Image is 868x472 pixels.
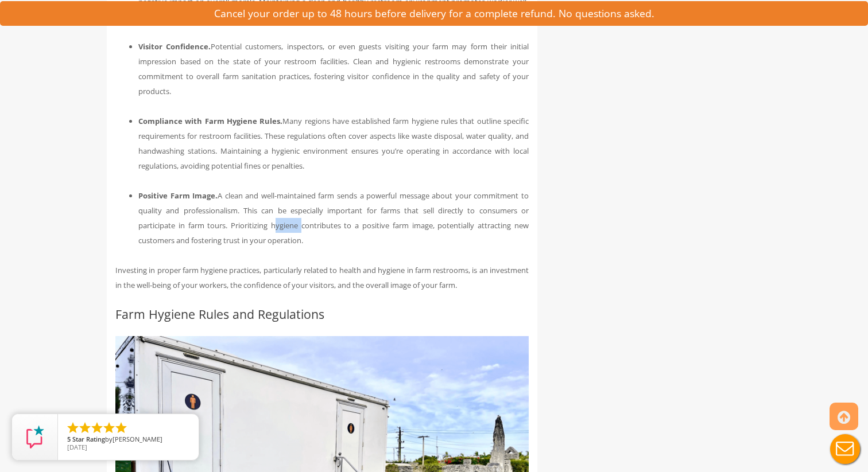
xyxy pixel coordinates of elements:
[138,116,282,126] b: Compliance with Farm Hygiene Rules.
[822,426,868,472] button: Live Chat
[67,436,189,444] span: by
[115,263,529,292] p: Investing in proper farm hygiene practices, particularly related to health and hygiene in farm re...
[138,114,529,173] li: Many regions have established farm hygiene rules that outline specific requirements for restroom ...
[78,421,92,435] li: 
[24,426,46,448] img: Review Rating
[138,190,218,201] b: Positive Farm Image.
[114,421,128,435] li: 
[115,307,529,321] h2: Farm Hygiene Rules and Regulations
[138,41,211,52] b: Visitor Confidence.
[113,435,162,443] span: [PERSON_NAME]
[138,188,529,248] li: A clean and well-maintained farm sends a powerful message about your commitment to quality and pr...
[72,435,105,443] span: Star Rating
[67,435,71,443] span: 5
[67,443,87,451] span: [DATE]
[66,421,80,435] li: 
[90,421,104,435] li: 
[102,421,116,435] li: 
[138,39,529,99] li: Potential customers, inspectors, or even guests visiting your farm may form their initial impress...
